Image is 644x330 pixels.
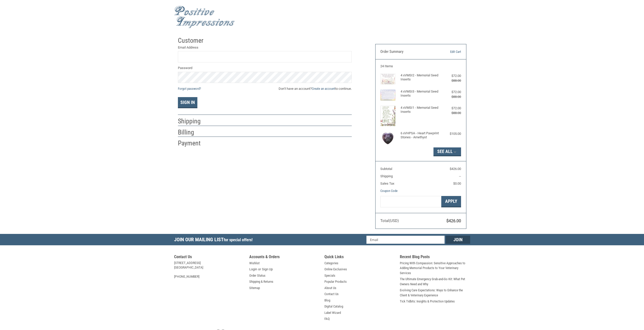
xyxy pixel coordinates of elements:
div: $105.00 [441,131,461,136]
a: Online Exclusives [324,267,347,272]
div: $72.00 [441,90,461,95]
a: Create an account [312,87,335,91]
span: -- [459,174,461,178]
span: Shipping [380,174,393,178]
a: Popular Products [324,279,347,284]
a: Tick Tidbits: Insights & Protection Updates [400,299,455,304]
h4: 4 x VMSI2 - Memorial Seed Inserts [401,73,440,82]
span: or [255,267,264,272]
span: Don’t have an account? to continue. [279,86,352,91]
div: $72.00 [441,73,461,78]
a: Digital Catalog [324,304,343,309]
button: See All [433,147,461,156]
h2: Billing [178,128,207,137]
div: $88.00 [441,78,461,83]
h4: 4 x VMSI3 - Memorial Seed Inserts [401,90,440,98]
input: Gift Certificate or Coupon Code [380,196,441,207]
h5: Join Our Mailing List [174,234,255,247]
a: Categories [324,261,338,266]
div: $72.00 [441,106,461,111]
address: [STREET_ADDRESS] [GEOGRAPHIC_DATA] [PHONE_NUMBER] [174,261,244,279]
span: $0.00 [453,182,461,185]
input: Join [446,236,470,244]
a: Specials [324,273,335,278]
h3: Order Summary [380,49,435,54]
img: Positive Impressions [174,6,235,28]
span: Subtotal [380,167,392,171]
a: Wishlist [249,261,260,266]
h2: Customer [178,36,207,45]
span: $426.00 [446,218,461,223]
h5: Contact Us [174,254,244,261]
h2: Payment [178,139,207,147]
h2: Shipping [178,117,207,125]
a: Forgot password? [178,87,201,91]
a: About Us [324,285,336,291]
a: Order Status [249,273,265,278]
label: Password [178,65,352,71]
h5: Accounts & Orders [249,254,320,261]
a: Label Wizard [324,310,341,315]
input: Email [366,236,445,244]
a: Sign Up [262,267,273,272]
a: FAQ [324,316,330,321]
a: Evolving Care Expectations: Ways to Enhance the Client & Veterinary Experience [400,288,470,298]
a: Login [249,267,257,272]
a: Blog [324,298,330,303]
h5: Quick Links [324,254,395,261]
a: Shipping & Returns [249,279,273,284]
a: Pricing With Compassion: Sensitive Approaches to Adding Memorial Products to Your Veterinary Serv... [400,261,470,276]
button: Apply [441,196,461,207]
a: Sitemap [249,285,260,291]
a: Contact Us [324,292,339,297]
span: Sales Tax [380,182,394,185]
h3: 24 Items [380,64,461,68]
div: $88.00 [441,111,461,116]
span: for special offers! [224,237,253,242]
h4: 6 x VHPSA - Heart Pawprint Stones - Amethyst [401,131,440,140]
div: $88.00 [441,94,461,99]
h5: Recent Blog Posts [400,254,470,261]
button: Sign In [178,97,197,108]
h4: 4 x VMSI1 - Memorial Seed Inserts [401,106,440,114]
a: Edit Cart [435,49,461,54]
span: Total (USD) [380,218,399,223]
a: The Ultimate Emergency Grab-and-Go Kit: What Pet Owners Need and Why [400,277,470,287]
label: Email Address [178,45,352,50]
a: Coupon Code [380,189,398,193]
span: $426.00 [450,167,461,171]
